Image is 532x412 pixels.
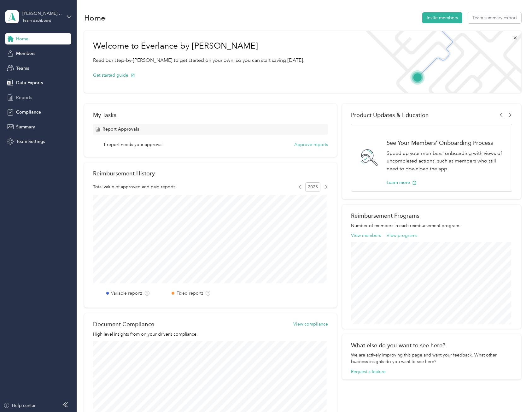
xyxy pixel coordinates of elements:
[16,94,32,101] span: Reports
[351,352,512,365] div: We are actively improving this page and want your feedback. What other business insights do you w...
[111,290,143,297] label: Variable reports
[387,179,417,186] button: Learn more
[103,141,162,148] span: 1 report needs your approval
[177,290,203,297] label: Fixed reports
[468,12,521,23] button: Team summary export
[387,150,505,173] p: Speed up your members' onboarding with views of uncompleted actions, such as members who still ne...
[16,109,41,115] span: Compliance
[102,126,139,132] span: Report Approvals
[93,331,328,338] p: High level insights from on your driver’s compliance.
[16,50,35,57] span: Members
[16,36,28,42] span: Home
[93,41,304,51] h1: Welcome to Everlance by [PERSON_NAME]
[16,138,45,145] span: Team Settings
[294,141,328,148] button: Approve reports
[351,112,429,118] span: Product Updates & Education
[351,342,512,349] div: What else do you want to see here?
[3,402,36,409] button: Help center
[93,170,155,177] h2: Reimbursement History
[16,124,35,130] span: Summary
[84,15,105,21] h1: Home
[351,222,512,229] p: Number of members in each reimbursement program.
[93,56,304,64] p: Read our step-by-[PERSON_NAME] to get started on your own, so you can start saving [DATE].
[387,139,505,146] h1: See Your Members' Onboarding Process
[351,212,512,219] h2: Reimbursement Programs
[16,79,43,86] span: Data Exports
[93,72,135,79] button: Get started guide
[305,182,320,192] span: 2025
[22,10,62,17] div: [PERSON_NAME][EMAIL_ADDRESS][PERSON_NAME][DOMAIN_NAME]
[387,232,417,239] button: View programs
[93,112,328,118] div: My Tasks
[351,232,381,239] button: View members
[22,19,51,23] div: Team dashboard
[497,377,532,412] iframe: Everlance-gr Chat Button Frame
[293,321,328,327] button: View compliance
[351,368,386,375] button: Request a feature
[93,321,154,327] h2: Document Compliance
[16,65,29,72] span: Teams
[359,31,521,93] img: Welcome to everlance
[93,184,175,190] span: Total value of approved and paid reports
[422,12,462,23] button: Invite members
